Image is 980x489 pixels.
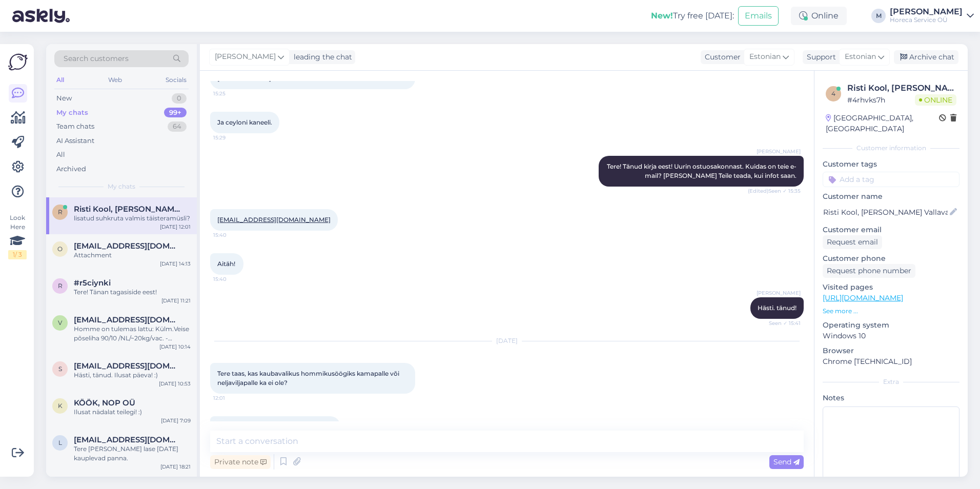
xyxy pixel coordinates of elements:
[74,371,191,380] div: Hästi, tänud. Ilusat päeva! :)
[823,393,959,403] p: Notes
[773,457,800,466] span: Send
[845,51,876,63] span: Estonian
[213,90,252,97] span: 15:25
[894,50,958,64] div: Archive chat
[74,214,191,223] div: lisatud suhkruta valmis täisteramüsli?
[8,213,27,259] div: Look Here
[823,144,959,153] div: Customer information
[58,402,63,410] span: K
[106,73,124,87] div: Web
[213,394,252,402] span: 12:01
[823,377,959,386] div: Extra
[58,439,62,446] span: l
[54,73,66,87] div: All
[215,51,276,63] span: [PERSON_NAME]
[172,93,187,104] div: 0
[74,251,191,260] div: Attachment
[159,380,191,388] div: [DATE] 10:53
[74,435,180,444] span: laagrikool.moldre@daily.ee
[847,94,915,106] div: # 4rhvks7h
[74,324,191,343] div: Homme on tulemas lattu: Külm.Veise põseliha 90/10 /NL/~20kg/vac. - pakendi suurus 2-2,5kg. Teile ...
[74,444,191,463] div: Tere [PERSON_NAME] lase [DATE] kauplevad panna.
[748,187,801,195] span: (Edited) Seen ✓ 15:35
[58,208,63,216] span: R
[213,275,252,283] span: 15:40
[74,205,180,214] span: Risti Kool, Lääne-Harju Vallavalitsus
[217,216,331,223] a: [EMAIL_ADDRESS][DOMAIN_NAME]
[823,235,882,249] div: Request email
[57,245,63,253] span: o
[823,191,959,202] p: Customer name
[217,260,235,268] span: Aitäh!
[74,398,135,407] span: KÖÖK, NOP OÜ
[74,361,180,371] span: siirakgetter@gmail.com
[823,293,903,302] a: [URL][DOMAIN_NAME]
[108,182,135,191] span: My chats
[823,264,915,278] div: Request phone number
[56,108,88,118] div: My chats
[58,365,62,373] span: s
[803,52,836,63] div: Support
[890,8,963,16] div: [PERSON_NAME]
[823,225,959,235] p: Customer email
[8,250,27,259] div: 1 / 3
[823,282,959,293] p: Visited pages
[607,162,797,179] span: Tere! Tänud kirja eest! Uurin ostuosakonnast. Kuidas on teie e-mail? [PERSON_NAME] Teile teada, k...
[213,134,252,141] span: 15:29
[56,150,65,160] div: All
[161,417,191,424] div: [DATE] 7:09
[74,278,111,288] span: #r5ciynki
[823,356,959,367] p: Chrome [TECHNICAL_ID]
[823,345,959,356] p: Browser
[210,336,804,345] div: [DATE]
[749,51,781,63] span: Estonian
[217,118,272,126] span: Ja ceyloni kaneeli.
[74,241,180,251] span: ouslkrd@gmail.com
[758,304,797,312] span: Hästi. tänud!
[915,94,956,106] span: Online
[823,320,959,331] p: Operating system
[74,407,191,417] div: Ilusat nädalat teilegi! :)
[791,7,847,25] div: Online
[823,253,959,264] p: Customer phone
[58,319,62,327] span: v
[757,148,801,155] span: [PERSON_NAME]
[74,315,180,324] span: vita-jax@mail.ru
[701,52,741,63] div: Customer
[651,10,734,22] div: Try free [DATE]:
[164,73,189,87] div: Socials
[847,82,956,94] div: Risti Kool, [PERSON_NAME] Vallavalitsus
[160,463,191,471] div: [DATE] 18:21
[762,319,801,327] span: Seen ✓ 15:41
[8,52,28,72] img: Askly Logo
[161,297,191,304] div: [DATE] 11:21
[823,307,959,316] p: See more ...
[168,121,187,132] div: 64
[56,164,86,174] div: Archived
[890,16,963,24] div: Horeca Service OÜ
[871,9,886,23] div: M
[823,207,948,218] input: Add name
[823,331,959,341] p: Windows 10
[823,159,959,170] p: Customer tags
[160,223,191,231] div: [DATE] 12:01
[757,289,801,297] span: [PERSON_NAME]
[56,121,94,132] div: Team chats
[159,343,191,351] div: [DATE] 10:14
[217,370,401,386] span: Tere taas, kas kaubavalikus hommikusöögiks kamapalle või neljaviljapalle ka ei ole?
[58,282,63,290] span: r
[160,260,191,268] div: [DATE] 14:13
[56,136,94,146] div: AI Assistant
[890,8,974,24] a: [PERSON_NAME]Horeca Service OÜ
[56,93,72,104] div: New
[164,108,187,118] div: 99+
[213,231,252,239] span: 15:40
[738,6,779,26] button: Emails
[831,90,835,97] span: 4
[290,52,352,63] div: leading the chat
[74,288,191,297] div: Tere! Tänan tagasiside eest!
[651,11,673,21] b: New!
[64,53,129,64] span: Search customers
[210,455,271,469] div: Private note
[826,113,939,134] div: [GEOGRAPHIC_DATA], [GEOGRAPHIC_DATA]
